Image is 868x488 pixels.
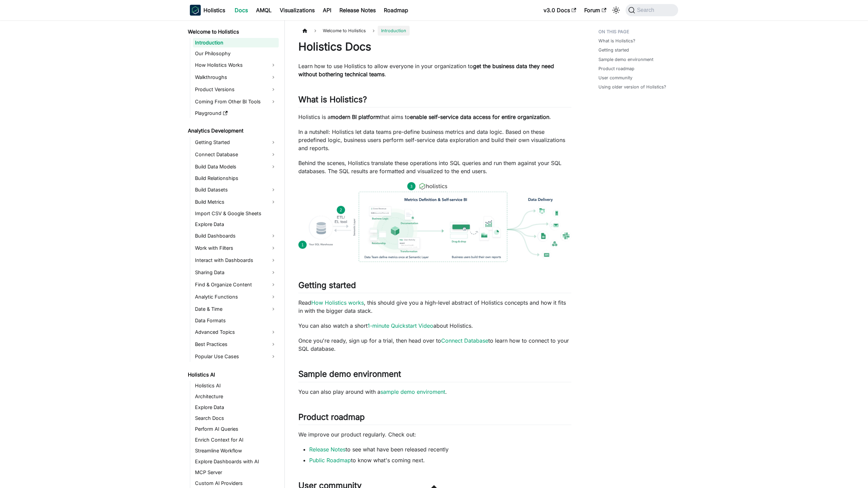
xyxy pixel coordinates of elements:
p: Behind the scenes, Holistics translate these operations into SQL queries and run them against you... [298,159,571,175]
a: Explore Dashboards with AI [193,457,279,466]
a: Custom AI Providers [193,479,279,488]
h2: Product roadmap [298,412,571,425]
a: Visualizations [276,5,319,16]
a: Getting Started [193,137,279,148]
nav: Docs sidebar [183,20,285,488]
a: MCP Server [193,468,279,477]
a: What is Holistics? [598,38,635,44]
p: Read , this should give you a high-level abstract of Holistics concepts and how it fits in with t... [298,299,571,315]
strong: enable self-service data access for entire organization [410,114,549,120]
a: Release Notes [309,446,346,453]
a: Build Datasets [193,184,279,195]
a: Sample demo environment [598,56,653,63]
p: Holistics is a that aims to . [298,113,571,121]
img: Holistics [190,5,201,16]
a: Home page [298,26,311,36]
p: Learn how to use Holistics to allow everyone in your organization to . [298,62,571,78]
a: Holistics AI [186,370,279,380]
a: Explore Data [193,403,279,412]
a: Welcome to Holistics [186,27,279,37]
a: Roadmap [380,5,412,16]
a: Build Relationships [193,174,279,183]
li: to know what's coming next. [309,456,571,464]
a: Architecture [193,392,279,401]
b: Holistics [203,6,225,14]
p: You can also watch a short about Holistics. [298,322,571,330]
a: Holistics AI [193,381,279,390]
a: Advanced Topics [193,327,279,338]
h1: Holistics Docs [298,40,571,54]
a: Product roadmap [598,65,634,72]
a: Docs [231,5,252,16]
a: User community [598,75,632,81]
h2: Sample demo environment [298,369,571,382]
a: Best Practices [193,339,279,350]
nav: Breadcrumbs [298,26,571,36]
a: Sharing Data [193,267,279,278]
a: Streamline Workflow [193,446,279,455]
h2: What is Holistics? [298,95,571,107]
a: Popular Use Cases [193,351,279,362]
a: Build Metrics [193,197,279,207]
a: Build Dashboards [193,230,279,241]
span: Search [635,7,658,13]
p: Once you're ready, sign up for a trial, then head over to to learn how to connect to your SQL dat... [298,337,571,353]
a: Getting started [598,47,629,53]
span: Introduction [378,26,410,36]
a: AMQL [252,5,276,16]
button: Switch between dark and light mode (currently system mode) [611,5,622,16]
a: Enrich Context for AI [193,435,279,445]
p: We improve our product regularly. Check out: [298,430,571,439]
a: Introduction [193,38,279,47]
a: sample demo enviroment [380,388,445,395]
a: Analytics Development [186,126,279,136]
a: HolisticsHolisticsHolistics [190,5,225,16]
a: Data Formats [193,316,279,325]
a: Date & Time [193,304,279,314]
a: API [319,5,335,16]
a: Release Notes [335,5,380,16]
a: Search Docs [193,413,279,423]
a: Playground [193,108,279,118]
a: Work with Filters [193,243,279,253]
a: Forum [580,5,610,16]
a: Build Data Models [193,161,279,172]
a: Walkthroughs [193,72,279,83]
span: Welcome to Holistics [319,26,369,36]
a: Product Versions [193,84,279,95]
a: Connect Database [193,149,279,160]
a: Our Philosophy [193,49,279,58]
a: Public Roadmap [309,457,351,464]
li: to see what have been released recently [309,445,571,453]
a: Explore Data [193,220,279,229]
strong: modern BI platform [331,114,380,120]
img: How Holistics fits in your Data Stack [298,182,571,262]
a: 1-minute Quickstart Video [368,322,433,329]
p: In a nutshell: Holistics let data teams pre-define business metrics and data logic. Based on thes... [298,128,571,152]
a: Perform AI Queries [193,424,279,434]
a: How Holistics works [311,299,364,306]
a: Connect Database [441,337,488,344]
a: Interact with Dashboards [193,255,279,266]
a: How Holistics Works [193,60,279,70]
a: Using older version of Holistics? [598,84,666,90]
a: Find & Organize Content [193,279,279,290]
a: Coming From Other BI Tools [193,96,279,107]
p: You can also play around with a . [298,388,571,396]
button: Search (Command+K) [626,4,678,16]
a: Import CSV & Google Sheets [193,209,279,218]
h2: Getting started [298,280,571,293]
a: v3.0 Docs [539,5,580,16]
a: Analytic Functions [193,291,279,302]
